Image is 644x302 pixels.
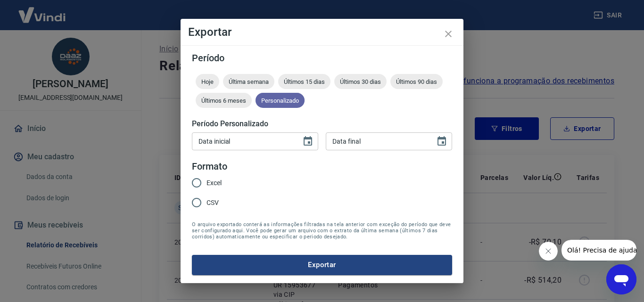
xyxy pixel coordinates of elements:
[192,160,227,173] legend: Formato
[206,198,219,208] span: CSV
[437,23,460,45] button: close
[192,119,452,129] h5: Período Personalizado
[206,178,222,188] span: Excel
[256,93,305,108] div: Personalizado
[196,74,219,89] div: Hoje
[539,242,558,261] iframe: Fechar mensagem
[196,78,219,85] span: Hoje
[561,240,636,261] iframe: Mensagem da empresa
[334,74,387,89] div: Últimos 30 dias
[326,132,429,150] input: DD/MM/YYYY
[390,78,443,85] span: Últimos 90 dias
[223,74,274,89] div: Última semana
[334,78,387,85] span: Últimos 30 dias
[278,74,330,89] div: Últimos 15 dias
[196,93,252,108] div: Últimos 6 meses
[188,26,456,38] h4: Exportar
[192,255,452,275] button: Exportar
[390,74,443,89] div: Últimos 90 dias
[6,7,79,14] span: Olá! Precisa de ajuda?
[256,97,305,104] span: Personalizado
[192,53,452,63] h5: Período
[298,132,317,151] button: Choose date
[192,132,295,150] input: DD/MM/YYYY
[192,221,452,240] span: O arquivo exportado conterá as informações filtradas na tela anterior com exceção do período que ...
[196,97,252,104] span: Últimos 6 meses
[278,78,330,85] span: Últimos 15 dias
[223,78,274,85] span: Última semana
[606,264,636,294] iframe: Botão para abrir a janela de mensagens
[432,132,451,151] button: Choose date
